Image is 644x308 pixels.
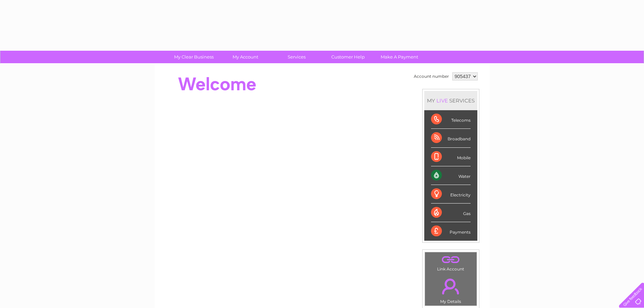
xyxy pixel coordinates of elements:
[427,275,475,298] a: .
[424,91,477,110] div: MY SERVICES
[425,252,477,273] td: Link Account
[431,222,471,240] div: Payments
[427,254,475,266] a: .
[431,110,471,129] div: Telecoms
[431,204,471,222] div: Gas
[217,51,273,63] a: My Account
[431,129,471,147] div: Broadband
[431,185,471,204] div: Electricity
[412,71,451,82] td: Account number
[269,51,325,63] a: Services
[435,97,449,104] div: LIVE
[166,51,222,63] a: My Clear Business
[425,273,477,306] td: My Details
[320,51,376,63] a: Customer Help
[431,166,471,185] div: Water
[372,51,427,63] a: Make A Payment
[431,148,471,166] div: Mobile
